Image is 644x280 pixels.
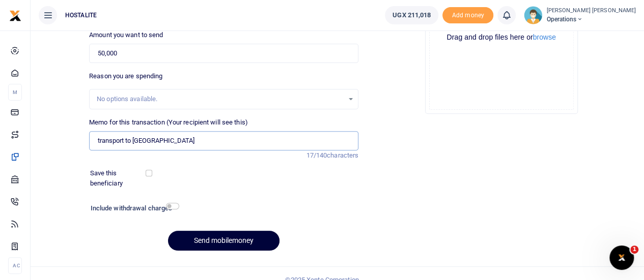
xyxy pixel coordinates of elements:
[442,11,493,18] a: Add money
[90,168,148,188] label: Save this beneficiary
[306,151,327,159] span: 17/140
[168,231,279,251] button: Send mobilemoney
[442,7,493,24] span: Add money
[9,10,21,22] img: logo-small
[8,84,22,101] li: M
[97,94,344,104] div: No options available.
[8,257,22,274] li: Ac
[89,44,358,63] input: UGX
[381,6,442,24] li: Wallet ballance
[524,6,542,24] img: profile-user
[609,245,634,270] iframe: Intercom live chat
[393,10,431,20] span: UGX 211,018
[546,7,636,15] small: [PERSON_NAME] [PERSON_NAME]
[9,11,21,19] a: logo-small logo-large logo-large
[430,33,573,42] div: Drag and drop files here or
[89,131,358,150] input: Enter extra information
[61,11,101,20] span: HOSTALITE
[89,117,248,128] label: Memo for this transaction (Your recipient will see this)
[533,34,556,41] button: browse
[630,245,638,254] span: 1
[442,7,493,24] li: Toup your wallet
[546,15,636,24] span: Operations
[89,71,162,81] label: Reason you are spending
[524,6,636,24] a: profile-user [PERSON_NAME] [PERSON_NAME] Operations
[89,30,163,40] label: Amount you want to send
[91,204,175,212] h6: Include withdrawal charges
[327,151,358,159] span: characters
[385,6,438,24] a: UGX 211,018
